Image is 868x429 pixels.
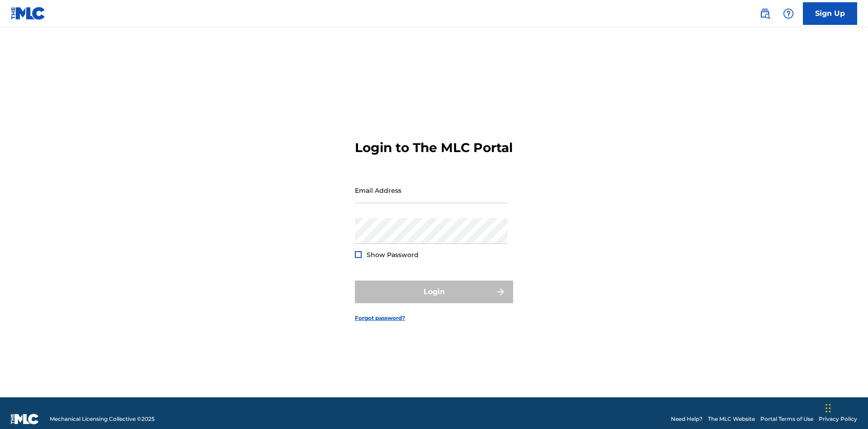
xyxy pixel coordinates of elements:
[355,140,513,156] h3: Login to The MLC Portal
[823,386,868,429] iframe: Chat Widget
[826,395,831,422] div: Drag
[760,415,813,423] a: Portal Terms of Use
[708,415,755,423] a: The MLC Website
[759,8,770,19] img: search
[671,415,703,423] a: Need Help?
[756,5,774,23] a: Public Search
[11,7,46,20] img: MLC Logo
[819,415,857,423] a: Privacy Policy
[803,2,857,25] a: Sign Up
[779,5,797,23] div: Help
[11,414,39,424] img: logo
[355,314,405,322] a: Forgot password?
[367,251,419,259] span: Show Password
[50,415,155,423] span: Mechanical Licensing Collective © 2025
[783,8,794,19] img: help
